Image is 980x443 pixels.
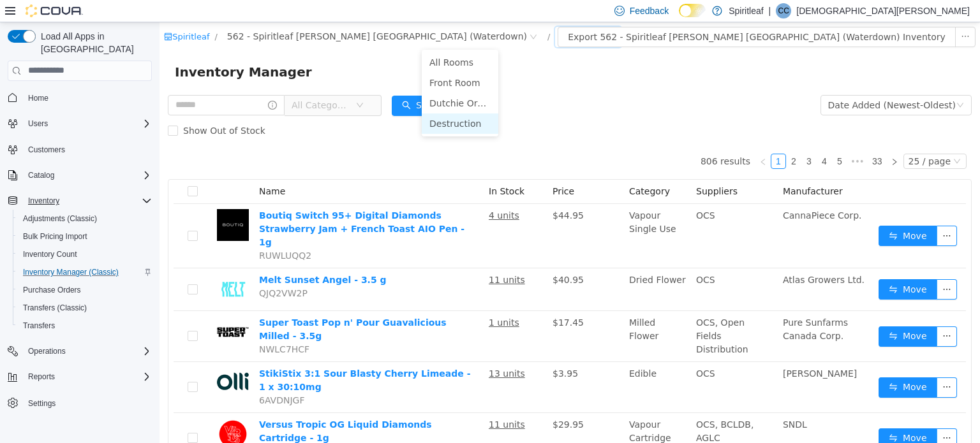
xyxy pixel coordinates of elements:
[100,252,227,263] a: Melt Sunset Angel - 3.5 g
[132,76,190,89] span: All Categories
[623,188,702,198] span: CannaPiece Corp.
[18,282,86,298] a: Purchase Orders
[18,211,102,226] a: Adjustments (Classic)
[28,93,48,103] span: Home
[28,119,48,129] span: Users
[3,393,157,412] button: Settings
[23,90,152,106] span: Home
[100,346,311,370] a: StikiStix 3:1 Sour Blasty Cherry Limeade - 1 x 30:10mg
[23,116,53,131] button: Users
[777,203,798,224] button: icon: ellipsis
[777,257,798,277] button: icon: ellipsis
[727,131,743,147] li: Next Page
[23,369,152,384] span: Reports
[100,228,152,238] span: RUWLUQQ2
[23,267,119,277] span: Inventory Manager (Classic)
[100,188,305,225] a: Boutiq Switch 95+ Digital Diamonds Strawberry Jam + French Toast AIO Pen - 1g
[26,4,83,17] img: Cova
[18,247,152,262] span: Inventory Count
[18,229,93,244] a: Bulk Pricing Import
[393,295,424,305] span: $17.45
[100,164,126,174] span: Name
[23,168,152,183] span: Catalog
[464,391,531,442] td: Vapour Cartridge
[18,211,152,226] span: Adjustments (Classic)
[393,397,424,407] span: $29.95
[537,346,556,356] span: OCS
[388,10,390,19] span: /
[464,246,531,289] td: Dried Flower
[393,188,424,198] span: $44.95
[55,10,57,19] span: /
[13,245,157,263] button: Inventory Count
[612,132,626,146] a: 1
[23,344,152,359] span: Operations
[262,71,339,91] li: Dutchie Orders
[18,300,152,316] span: Transfers (Classic)
[18,318,60,333] a: Transfers
[627,132,641,146] a: 2
[68,7,367,21] span: 562 - Spiritleaf Hamilton St N (Waterdown)
[57,345,89,377] img: StikiStix 3:1 Sour Blasty Cherry Limeade - 1 x 30:10mg hero shot
[3,140,157,159] button: Customers
[777,406,798,426] button: icon: ellipsis
[100,373,145,383] span: 6AVDNJGF
[18,300,92,316] a: Transfers (Classic)
[657,131,672,147] li: 4
[23,303,87,313] span: Transfers (Classic)
[23,91,54,106] a: Home
[23,116,152,131] span: Users
[719,355,778,375] button: icon: swapMove
[672,131,688,147] li: 5
[611,131,627,147] li: 1
[262,30,339,50] li: All Rooms
[329,295,360,305] u: 1 units
[537,295,589,332] span: OCS, Open Fields Distribution
[23,344,71,359] button: Operations
[57,251,89,283] img: Melt Sunset Angel - 3.5 g hero shot
[18,265,124,280] a: Inventory Manager (Classic)
[262,91,339,112] li: Destruction
[100,266,148,276] span: QJQ2VW2P
[329,188,360,198] u: 4 units
[3,368,157,386] button: Reports
[749,132,791,146] div: 25 / page
[57,187,89,219] img: Boutiq Switch 95+ Digital Diamonds Strawberry Jam + French Toast AIO Pen - 1g hero shot
[688,131,708,147] span: •••
[777,304,798,324] button: icon: ellipsis
[28,170,54,180] span: Catalog
[777,355,798,375] button: icon: ellipsis
[232,73,297,94] button: icon: searchSearch
[393,346,419,356] span: $3.95
[23,214,97,224] span: Adjustments (Classic)
[688,131,708,147] li: Next 5 Pages
[100,322,150,332] span: NWLC7HCF
[797,79,805,88] i: icon: down
[57,396,89,428] img: Versus Tropic OG Liquid Diamonds Cartridge - 1g hero shot
[794,135,801,144] i: icon: down
[769,3,771,18] p: |
[537,164,578,174] span: Suppliers
[623,346,697,356] span: [PERSON_NAME]
[197,79,204,88] i: icon: down
[537,188,556,198] span: OCS
[464,340,531,391] td: Edible
[262,50,339,71] li: Front Room
[23,396,61,411] a: Settings
[669,73,796,92] div: Date Added (Newest-Oldest)
[464,182,531,246] td: Vapour Single Use
[679,4,706,17] input: Dark Mode
[19,103,111,113] span: Show Out of Stock
[3,115,157,133] button: Users
[23,395,152,410] span: Settings
[393,252,424,263] span: $40.95
[329,346,366,356] u: 13 units
[13,228,157,245] button: Bulk Pricing Import
[537,252,556,263] span: OCS
[28,398,56,409] span: Settings
[796,3,970,18] p: [DEMOGRAPHIC_DATA][PERSON_NAME]
[18,229,152,244] span: Bulk Pricing Import
[708,131,727,147] li: 33
[23,369,60,384] button: Reports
